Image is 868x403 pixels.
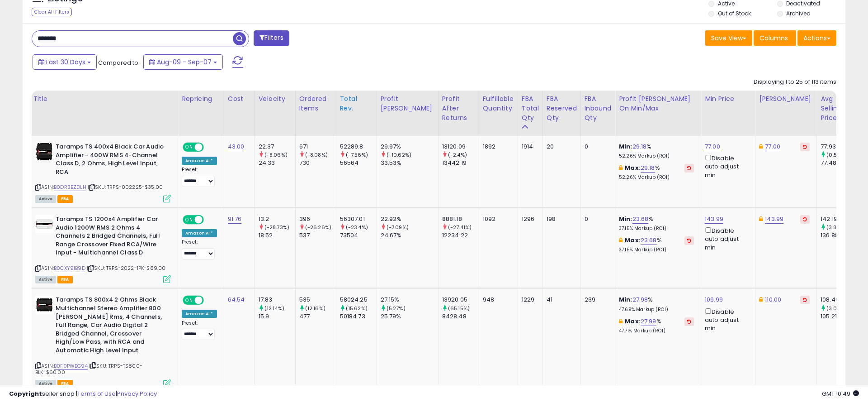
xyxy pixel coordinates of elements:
[346,305,368,312] small: (15.62%)
[259,159,295,167] div: 24.33
[826,305,846,312] small: (3.09%)
[57,276,73,283] span: FBA
[632,142,647,151] a: 29.18
[442,231,479,240] div: 12234.22
[759,94,813,104] div: [PERSON_NAME]
[346,224,368,231] small: (-23.4%)
[625,163,641,172] b: Max:
[619,225,694,232] p: 37.15% Markup (ROI)
[182,239,217,259] div: Preset:
[522,215,536,223] div: 1296
[228,94,251,104] div: Cost
[184,297,195,304] span: ON
[619,164,694,181] div: %
[448,151,467,158] small: (-2.4%)
[9,390,157,398] div: seller snap | |
[442,94,475,123] div: Profit After Returns
[641,163,655,173] a: 29.18
[340,231,377,240] div: 73504
[340,94,373,113] div: Total Rev.
[35,362,142,376] span: | SKU: TRPS-TS800-BLK-$60.00
[184,144,195,151] span: ON
[522,296,536,304] div: 1229
[305,151,328,158] small: (-8.08%)
[56,215,165,259] b: Taramps TS 1200x4 Amplifier Car Audio 1200W RMS 2 Ohms 4 Channels 2 Bridged Channels, Full Range ...
[483,296,511,304] div: 948
[826,151,846,158] small: (0.58%)
[705,215,723,224] a: 143.99
[641,317,656,326] a: 27.99
[759,34,788,43] span: Columns
[619,174,694,181] p: 52.26% Markup (ROI)
[821,143,857,151] div: 77.93
[88,183,163,191] span: | SKU: TRPS-002225-$35.00
[625,236,641,245] b: Max:
[765,295,781,304] a: 110.00
[35,143,171,201] div: ASIN:
[54,264,85,272] a: B0CXY91B9D
[182,320,217,341] div: Preset:
[182,157,217,165] div: Amazon AI *
[619,317,694,334] div: %
[619,142,632,151] b: Min:
[705,94,751,104] div: Min Price
[305,305,325,312] small: (12.16%)
[547,296,574,304] div: 41
[143,54,223,70] button: Aug-09 - Sep-07
[387,305,406,312] small: (5.27%)
[442,215,479,223] div: 8881.18
[35,215,171,282] div: ASIN:
[442,159,479,167] div: 13442.19
[718,10,751,17] label: Out of Stock
[299,159,336,167] div: 730
[203,144,217,151] span: OFF
[448,305,470,312] small: (65.15%)
[54,183,86,191] a: B0DR3BZDLH
[442,312,479,321] div: 8428.48
[705,295,723,304] a: 109.99
[585,143,609,151] div: 0
[182,167,217,187] div: Preset:
[381,312,438,321] div: 25.79%
[228,295,245,304] a: 64.54
[483,143,511,151] div: 1892
[547,94,577,123] div: FBA Reserved Qty
[184,216,195,224] span: ON
[35,276,56,283] span: All listings currently available for purchase on Amazon
[619,236,694,253] div: %
[340,159,377,167] div: 56564
[35,215,53,233] img: 31XIlvyvt-L._SL40_.jpg
[259,312,295,321] div: 15.9
[381,143,438,151] div: 29.97%
[264,224,289,231] small: (-28.73%)
[259,296,295,304] div: 17.83
[57,195,73,203] span: FBA
[228,142,245,151] a: 43.00
[259,231,295,240] div: 18.52
[32,8,72,16] div: Clear All Filters
[182,94,220,104] div: Repricing
[259,215,295,223] div: 13.2
[619,307,694,313] p: 47.69% Markup (ROI)
[625,317,641,326] b: Max:
[35,296,53,314] img: 41e+DQGW7qL._SL40_.jpg
[381,231,438,240] div: 24.67%
[705,153,748,179] div: Disable auto adjust min
[619,328,694,334] p: 47.71% Markup (ROI)
[585,296,609,304] div: 239
[35,195,56,203] span: All listings currently available for purchase on Amazon
[33,54,97,70] button: Last 30 Days
[56,143,165,178] b: Taramps TS 400x4 Black Car Audio Amplifier - 400W RMS 4-Channel Class D, 2 Ohms, High Level Input...
[632,215,649,224] a: 23.68
[381,215,438,223] div: 22.92%
[765,142,780,151] a: 77.00
[182,229,217,237] div: Amazon AI *
[448,224,472,231] small: (-27.41%)
[182,310,217,318] div: Amazon AI *
[203,216,217,224] span: OFF
[56,296,165,357] b: Taramps TS 800x4 2 Ohms Black Multichannel Stereo Amplifier 800 [PERSON_NAME] Rms, 4 Channels, Fu...
[547,143,574,151] div: 20
[705,30,752,46] button: Save View
[299,143,336,151] div: 671
[821,94,854,123] div: Avg Selling Price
